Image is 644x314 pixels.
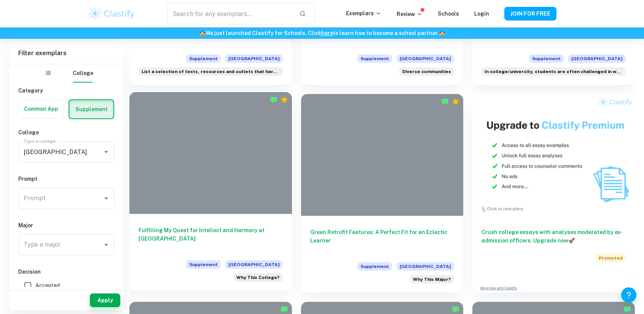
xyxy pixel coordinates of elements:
[621,287,636,303] button: Help and Feedback
[281,306,288,313] img: Marked
[397,54,454,63] span: [GEOGRAPHIC_DATA]
[439,30,445,36] span: 🏫
[485,68,623,75] span: In college/university, students are often challenged in ways that they coul
[480,285,517,291] a: Advertise with Clastify
[186,54,221,63] span: Supplement
[397,10,422,18] p: Review
[18,221,114,230] h6: Major
[186,260,221,269] span: Supplement
[399,67,454,76] div: A hallmark of the Columbia experience is being able to learn and thrive in an equitable and inclu...
[18,86,114,95] h6: Category
[167,3,293,24] input: Search for any exemplars...
[452,306,459,313] img: Marked
[623,306,631,313] img: Marked
[139,67,283,76] div: List a selection of texts, resources and outlets that have contributed to your intellectual devel...
[438,11,459,17] a: Schools
[199,30,206,36] span: 🏫
[101,147,112,157] button: Open
[301,94,464,293] a: Green Retrofit Features: A Perfect Fit for an Eclectic LearnerSupplement[GEOGRAPHIC_DATA]What att...
[18,128,114,137] h6: College
[233,273,283,282] div: Why are you interested in attending Columbia University? We encourage you to consider the aspect(...
[39,64,57,83] button: IB
[90,293,120,307] button: Apply
[18,268,114,276] h6: Decision
[596,254,626,262] span: Promoted
[397,262,454,271] span: [GEOGRAPHIC_DATA]
[35,281,60,290] span: Accepted
[346,9,381,18] p: Exemplars
[481,228,626,245] h6: Crush college essays with analyses moderated by ex-admission officers. Upgrade now
[139,226,283,251] h6: Fulfilling My Quest for Intellect and Harmony at [GEOGRAPHIC_DATA]
[357,262,392,271] span: Supplement
[452,98,459,105] div: Premium
[101,239,112,250] button: Open
[413,276,451,283] span: Why This Major?
[270,96,277,104] img: Marked
[69,100,113,118] button: Supplement
[24,138,55,144] label: Type a college
[2,29,642,37] h6: We just launched Clastify for Schools. Click to learn how to become a school partner.
[472,94,635,216] img: Thumbnail
[504,7,556,21] button: JOIN FOR FREE
[19,100,64,118] button: Common App
[236,274,280,281] span: Why This College?
[410,275,454,284] div: What attracts you to your preferred areas of study at Columbia College or Columbia Engineering?
[281,96,288,104] div: Premium
[310,228,454,253] h6: Green Retrofit Features: A Perfect Fit for an Eclectic Learner
[225,260,283,269] span: [GEOGRAPHIC_DATA]
[568,237,575,244] span: 🚀
[568,54,626,63] span: [GEOGRAPHIC_DATA]
[18,175,114,183] h6: Prompt
[529,54,564,63] span: Supplement
[402,68,451,75] span: Diverse communities
[88,6,136,21] img: Clastify logo
[73,64,93,83] button: College
[129,94,292,293] a: Fulfilling My Quest for Intellect and Harmony at [GEOGRAPHIC_DATA]Supplement[GEOGRAPHIC_DATA]Why ...
[225,54,283,63] span: [GEOGRAPHIC_DATA]
[441,98,449,105] img: Marked
[142,68,280,75] span: List a selection of texts, resources and outlets that have contributed to y
[321,30,333,36] a: here
[9,43,123,64] h6: Filter exemplars
[39,64,93,83] div: Filter type choice
[357,54,392,63] span: Supplement
[474,11,489,17] a: Login
[101,193,112,204] button: Open
[481,67,626,76] div: In college/university, students are often challenged in ways that they could not predict or antic...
